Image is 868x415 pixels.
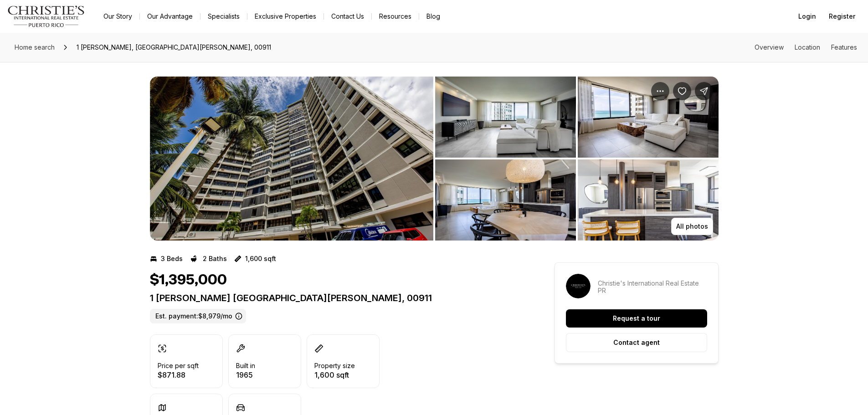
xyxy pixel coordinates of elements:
[161,255,183,262] p: 3 Beds
[676,223,708,230] p: All photos
[598,280,707,294] p: Christie's International Real Estate PR
[150,77,433,241] button: View image gallery
[566,309,707,328] button: Request a tour
[435,77,719,241] li: 2 of 4
[7,5,85,27] img: logo
[798,13,816,20] span: Login
[435,159,576,241] button: View image gallery
[15,43,55,51] span: Home search
[695,82,713,100] button: Share Property: 1 TAFT
[671,218,713,235] button: All photos
[150,309,246,323] label: Est. payment: $8,979/mo
[613,339,660,346] p: Contact agent
[96,10,139,23] a: Our Story
[419,10,447,23] a: Blog
[150,77,433,241] li: 1 of 4
[73,40,275,55] span: 1 [PERSON_NAME], [GEOGRAPHIC_DATA][PERSON_NAME], 00911
[829,13,855,20] span: Register
[150,272,227,289] h1: $1,395,000
[566,333,707,352] button: Contact agent
[140,10,200,23] a: Our Advantage
[247,10,324,23] a: Exclusive Properties
[823,7,861,26] button: Register
[578,77,719,158] button: View image gallery
[245,255,276,262] p: 1,600 sqft
[578,159,719,241] button: View image gallery
[755,44,857,51] nav: Page section menu
[11,40,58,55] a: Home search
[158,371,199,379] p: $871.88
[831,43,857,51] a: Skip to: Features
[755,43,784,51] a: Skip to: Overview
[203,255,227,262] p: 2 Baths
[200,10,247,23] a: Specialists
[651,82,669,100] button: Property options
[613,315,660,322] p: Request a tour
[236,362,255,369] p: Built in
[673,82,691,100] button: Save Property: 1 TAFT
[150,292,522,303] p: 1 [PERSON_NAME] [GEOGRAPHIC_DATA][PERSON_NAME], 00911
[435,77,576,158] button: View image gallery
[158,362,199,369] p: Price per sqft
[236,371,255,379] p: 1965
[793,7,822,26] button: Login
[314,362,355,369] p: Property size
[314,371,355,379] p: 1,600 sqft
[150,77,719,241] div: Listing Photos
[324,10,371,23] button: Contact Us
[795,43,820,51] a: Skip to: Location
[372,10,419,23] a: Resources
